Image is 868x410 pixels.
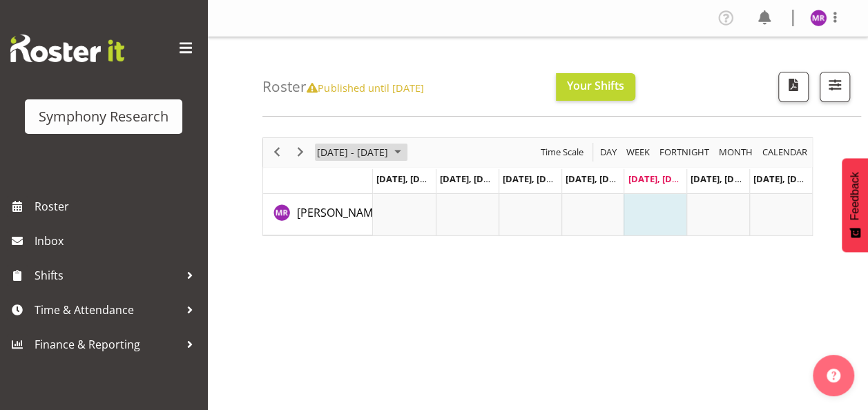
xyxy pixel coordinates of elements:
span: Finance & Reporting [35,334,180,355]
a: [PERSON_NAME] [297,204,383,221]
button: Feedback - Show survey [842,158,868,252]
td: Minu Rana resource [263,194,373,235]
div: previous period [265,138,289,167]
span: Time & Attendance [35,300,180,320]
div: Timeline Week of October 6, 2025 [262,137,813,236]
span: [DATE] - [DATE] [316,144,389,161]
span: Your Shifts [567,78,624,93]
img: minu-rana11870.jpg [810,10,827,26]
span: Inbox [35,231,200,251]
span: Time Scale [539,144,585,161]
div: October 06 - 12, 2025 [312,138,409,167]
span: [DATE], [DATE] [376,173,439,185]
button: Next [291,144,310,161]
span: Fortnight [658,144,711,161]
img: Rosterit website logo [10,35,124,62]
span: Week [625,144,651,161]
img: help-xxl-2.png [827,369,840,382]
span: [PERSON_NAME] [297,205,383,220]
button: Your Shifts [556,73,635,101]
button: Timeline Week [624,144,653,161]
button: Time Scale [539,144,586,161]
span: Published until [DATE] [307,81,423,95]
button: October 2025 [315,144,407,161]
span: calendar [761,144,809,161]
button: Filter Shifts [820,72,850,102]
table: Timeline Week of October 6, 2025 [373,194,812,235]
span: Shifts [35,265,180,286]
span: Feedback [849,172,861,220]
span: Month [717,144,754,161]
button: Timeline Day [598,144,619,161]
div: Symphony Research [39,106,168,127]
button: Fortnight [657,144,712,161]
span: [DATE], [DATE] [628,173,691,185]
span: [DATE], [DATE] [753,173,816,185]
button: Download a PDF of the roster according to the set date range. [778,72,809,102]
button: Month [760,144,810,161]
h4: Roster [262,79,423,95]
button: Timeline Month [717,144,755,161]
span: [DATE], [DATE] [566,173,628,185]
span: [DATE], [DATE] [440,173,503,185]
span: [DATE], [DATE] [503,173,566,185]
span: [DATE], [DATE] [691,173,753,185]
div: next period [289,138,312,167]
button: Previous [268,144,287,161]
span: Day [599,144,618,161]
span: Roster [35,196,200,217]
